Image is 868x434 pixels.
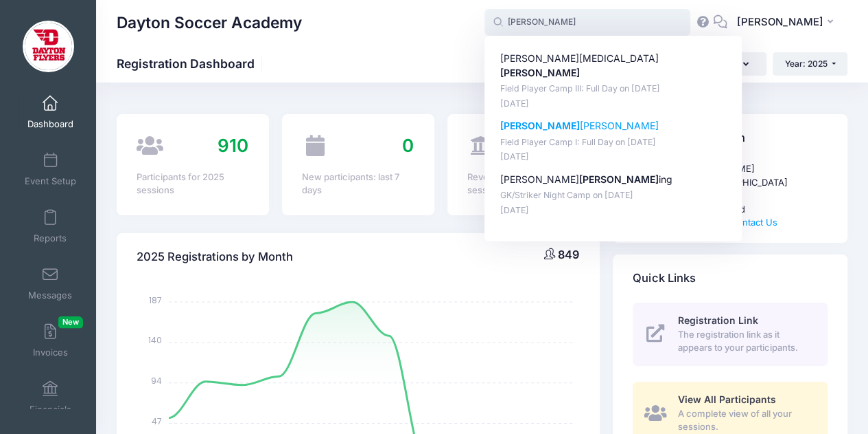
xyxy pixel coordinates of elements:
span: Invoices [33,347,68,358]
div: Participants for 2025 sessions [137,171,248,197]
tspan: 187 [149,294,162,305]
span: New [58,316,83,328]
tspan: 140 [148,334,162,346]
h4: 2025 Registrations by Month [137,237,293,276]
strong: [PERSON_NAME] [579,173,659,185]
p: Field Player Camp III: Full Day on [DATE] [500,83,727,96]
span: Messages [28,290,72,301]
p: [PERSON_NAME][MEDICAL_DATA] [500,52,727,80]
span: View All Participants [677,393,775,405]
span: [PERSON_NAME] [736,14,823,30]
strong: [PERSON_NAME] [500,120,580,131]
a: Reports [18,202,83,250]
a: Dashboard [18,88,83,136]
button: [PERSON_NAME] [727,7,847,39]
span: Financials [30,404,71,415]
a: Contact Us [729,217,777,228]
p: [DATE] [500,151,727,164]
a: InvoicesNew [18,316,83,365]
span: Registration Link [677,314,758,326]
p: Field Player Camp I: Full Day on [DATE] [500,136,727,149]
div: Revenue for 2025 sessions [467,171,579,197]
p: [PERSON_NAME] [500,119,727,133]
p: [PERSON_NAME] ing [500,173,727,187]
span: Event Setup [25,175,76,187]
a: Event Setup [18,145,83,193]
p: [DATE] [500,204,727,217]
span: 0 [402,135,414,156]
tspan: 47 [152,415,162,426]
div: New participants: last 7 days [302,171,414,197]
input: Search by First Name, Last Name, or Email... [484,9,690,36]
tspan: 94 [151,374,162,386]
p: GK/Striker Night Camp on [DATE] [500,189,727,202]
button: Year: 2025 [773,52,847,76]
span: A complete view of all your sessions. [677,407,812,434]
img: Dayton Soccer Academy [23,21,74,72]
span: The registration link as it appears to your participants. [677,328,812,355]
h1: Registration Dashboard [117,56,266,71]
h1: Dayton Soccer Academy [117,7,302,39]
a: Financials [18,373,83,422]
span: Year: 2025 [785,58,828,69]
span: 849 [558,248,579,261]
a: Registration Link The registration link as it appears to your participants. [633,303,828,366]
span: Dashboard [27,118,73,130]
strong: [PERSON_NAME] [500,67,580,78]
p: [DATE] [500,98,727,111]
span: Reports [34,232,67,244]
h4: Quick Links [633,259,695,298]
span: 910 [218,135,248,156]
a: Messages [18,259,83,307]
